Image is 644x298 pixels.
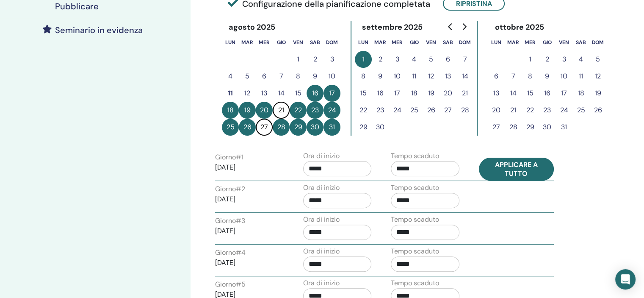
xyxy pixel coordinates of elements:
th: martedì [239,34,256,51]
button: 29 [290,119,307,136]
th: domenica [589,34,606,51]
th: sabato [307,34,323,51]
label: Giorno # 1 [215,152,243,162]
button: 6 [256,68,273,85]
button: 2 [307,51,323,68]
button: 24 [556,102,572,119]
button: 16 [307,85,323,102]
h4: Seminario in evidenza [55,25,143,35]
th: martedì [372,34,389,51]
button: 9 [539,68,556,85]
button: 22 [355,102,372,119]
button: 1 [522,51,539,68]
button: 20 [439,85,456,102]
button: 16 [539,85,556,102]
button: 7 [505,68,522,85]
button: 4 [572,51,589,68]
button: 9 [372,68,389,85]
button: 7 [456,51,473,68]
button: 25 [222,119,239,136]
th: mercoledì [522,34,539,51]
label: Tempo scaduto [391,151,439,161]
label: Tempo scaduto [391,183,439,193]
button: 17 [323,85,340,102]
button: 30 [307,119,323,136]
p: [DATE] [215,258,284,268]
th: giovedì [539,34,556,51]
button: Applicare a tutto [479,158,554,181]
button: 27 [488,119,505,136]
button: 18 [406,85,423,102]
label: Ora di inizio [303,183,340,193]
button: 31 [556,119,572,136]
button: 9 [307,68,323,85]
button: 22 [290,102,307,119]
button: 14 [505,85,522,102]
button: 18 [222,102,239,119]
button: 17 [556,85,572,102]
label: Ora di inizio [303,246,340,256]
button: 4 [406,51,423,68]
th: mercoledì [256,34,273,51]
p: [DATE] [215,162,284,173]
button: 2 [372,51,389,68]
button: 24 [323,102,340,119]
label: Tempo scaduto [391,214,439,225]
button: 30 [539,119,556,136]
button: 8 [290,68,307,85]
button: 6 [439,51,456,68]
th: venerdì [556,34,572,51]
button: 8 [355,68,372,85]
th: venerdì [290,34,307,51]
button: 13 [256,85,273,102]
button: 8 [522,68,539,85]
button: 29 [522,119,539,136]
button: 15 [290,85,307,102]
button: 7 [273,68,290,85]
button: 11 [222,85,239,102]
button: 2 [539,51,556,68]
button: 27 [439,102,456,119]
div: Open Intercom Messenger [615,269,636,290]
button: 13 [488,85,505,102]
button: 23 [372,102,389,119]
button: 13 [439,68,456,85]
button: 10 [389,68,406,85]
label: Giorno # 5 [215,279,246,290]
button: 12 [589,68,606,85]
div: agosto 2025 [222,21,282,34]
button: 15 [522,85,539,102]
label: Giorno # 2 [215,184,245,194]
th: domenica [456,34,473,51]
button: 23 [539,102,556,119]
label: Ora di inizio [303,278,340,288]
button: 25 [406,102,423,119]
button: 24 [389,102,406,119]
button: 21 [505,102,522,119]
th: sabato [439,34,456,51]
button: 5 [423,51,439,68]
button: 4 [222,68,239,85]
label: Tempo scaduto [391,246,439,256]
button: 3 [389,51,406,68]
th: mercoledì [389,34,406,51]
button: 26 [423,102,439,119]
button: 27 [256,119,273,136]
button: 1 [290,51,307,68]
th: giovedì [273,34,290,51]
button: 21 [273,102,290,119]
p: [DATE] [215,194,284,204]
button: 19 [423,85,439,102]
th: lunedì [355,34,372,51]
button: Go to next month [457,18,471,35]
button: 28 [505,119,522,136]
button: 28 [273,119,290,136]
button: 19 [589,85,606,102]
p: [DATE] [215,226,284,236]
button: 29 [355,119,372,136]
button: 20 [256,102,273,119]
label: Giorno # 4 [215,248,246,258]
button: 23 [307,102,323,119]
button: 14 [456,68,473,85]
button: 28 [456,102,473,119]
